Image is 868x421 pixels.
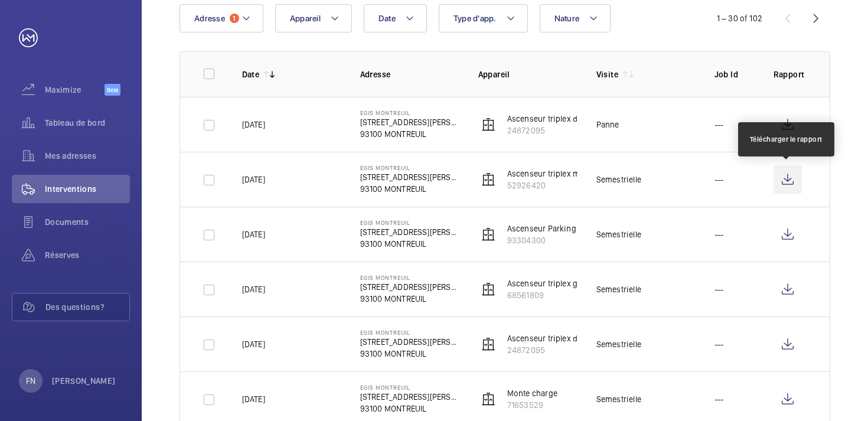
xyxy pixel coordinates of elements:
p: --- [714,338,724,350]
span: Tableau de bord [45,117,130,129]
div: Panne [596,119,619,130]
p: Ascenseur triplex gauche A [507,278,607,289]
span: Interventions [45,183,130,195]
p: 93100 MONTREUIL [360,293,459,305]
p: Appareil [478,68,577,80]
span: Appareil [290,14,321,23]
p: 93100 MONTREUIL [360,348,459,360]
div: Télécharger le rapport [750,134,823,145]
span: Nature [554,14,580,23]
p: [STREET_ADDRESS][PERSON_NAME] [360,226,459,238]
p: --- [714,393,724,405]
p: [STREET_ADDRESS][PERSON_NAME] [360,116,459,128]
img: elevator.svg [481,118,495,132]
span: Documents [45,216,130,228]
img: elevator.svg [481,282,495,296]
p: 71653529 [507,399,557,411]
div: Semestrielle [596,229,641,240]
p: Ascenseur triplex droit [507,332,590,344]
p: EGIS MONTREUIL [360,164,459,171]
p: 68561809 [507,289,607,301]
p: Ascenseur Parking Gauche [507,223,606,234]
div: Semestrielle [596,174,641,185]
span: Mes adresses [45,150,130,162]
p: [DATE] [242,229,265,240]
p: Ascenseur triplex droit [507,113,590,125]
p: --- [714,119,724,130]
p: [STREET_ADDRESS][PERSON_NAME] [360,391,459,403]
span: 1 [230,14,239,23]
span: Date [378,14,396,23]
p: [DATE] [242,119,265,130]
p: Adresse [360,68,459,80]
p: [STREET_ADDRESS][PERSON_NAME] [360,336,459,348]
p: 24872095 [507,125,590,136]
p: Job Id [714,68,755,80]
p: Visite [596,68,618,80]
span: Des questions? [45,301,129,313]
span: Type d'app. [453,14,497,23]
span: Adresse [194,14,225,23]
p: Ascenseur triplex milieu [507,168,596,180]
p: 93100 MONTREUIL [360,128,459,140]
p: --- [714,174,724,185]
p: [STREET_ADDRESS][PERSON_NAME] [360,281,459,293]
p: 52926420 [507,180,596,191]
button: Type d'app. [439,4,528,32]
button: Adresse1 [180,4,263,32]
div: Semestrielle [596,283,641,295]
div: Semestrielle [596,338,641,350]
img: elevator.svg [481,337,495,351]
p: 93100 MONTREUIL [360,238,459,250]
button: Appareil [275,4,352,32]
span: Réserves [45,249,130,261]
p: --- [714,229,724,240]
p: Rapport [774,68,806,80]
p: Monte charge [507,387,557,399]
p: [DATE] [242,393,265,405]
div: 1 – 30 of 102 [717,12,762,24]
p: [DATE] [242,174,265,185]
p: FN [26,375,35,387]
p: 93100 MONTREUIL [360,183,459,195]
span: Maximize [45,84,105,96]
p: 93304300 [507,234,606,246]
p: EGIS MONTREUIL [360,329,459,336]
p: EGIS MONTREUIL [360,274,459,281]
p: 93100 MONTREUIL [360,403,459,415]
img: elevator.svg [481,172,495,187]
p: --- [714,283,724,295]
p: [DATE] [242,338,265,350]
p: EGIS MONTREUIL [360,384,459,391]
img: elevator.svg [481,227,495,241]
span: Beta [105,84,120,96]
button: Date [364,4,427,32]
p: 24872095 [507,344,590,356]
p: Date [242,68,259,80]
p: EGIS MONTREUIL [360,109,459,116]
p: [PERSON_NAME] [52,375,116,387]
button: Nature [540,4,611,32]
div: Semestrielle [596,393,641,405]
p: EGIS MONTREUIL [360,219,459,226]
p: [STREET_ADDRESS][PERSON_NAME] [360,171,459,183]
img: elevator.svg [481,392,495,406]
p: [DATE] [242,283,265,295]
